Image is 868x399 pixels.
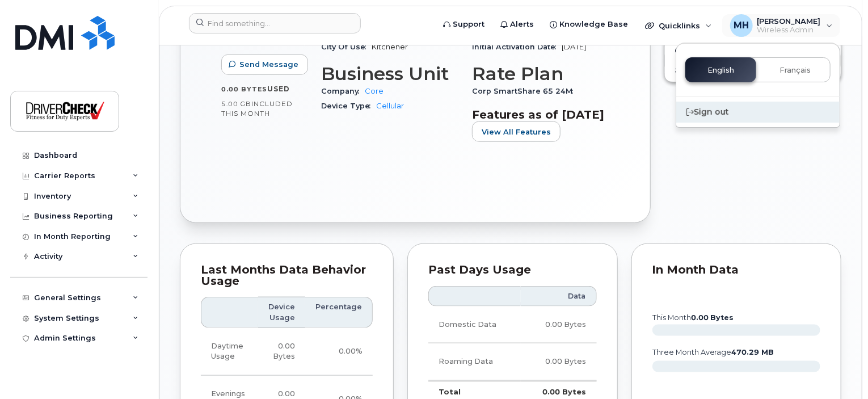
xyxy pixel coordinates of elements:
button: View All Features [472,121,561,142]
span: Français [779,66,811,75]
td: Daytime Usage [201,328,258,376]
span: 0.00 Bytes [221,85,267,93]
button: Send Message [221,54,308,75]
div: Last Months Data Behavior Usage [201,264,373,287]
span: Send Message [239,59,298,70]
td: Domestic Data [428,306,521,343]
span: Device Type [321,102,376,110]
div: Sign out [676,102,840,123]
th: Device Usage [258,297,305,328]
a: Knowledge Base [542,13,636,36]
tspan: 0.00 Bytes [691,313,734,322]
td: 0.00% [305,328,373,376]
span: Quicklinks [659,21,700,30]
span: used [267,85,290,93]
a: Support [435,13,492,36]
span: MH [734,19,749,32]
span: View All Features [482,127,551,137]
span: Company [321,87,365,95]
span: [DATE] [562,43,586,51]
button: Suspend/Cancel Device [665,40,841,61]
span: Initial Activation Date [472,43,562,51]
td: 0.00 Bytes [258,328,305,376]
text: this month [652,313,734,322]
h3: Rate Plan [472,64,609,84]
span: included this month [221,99,293,118]
h3: Business Unit [321,64,458,84]
td: 0.00 Bytes [521,343,596,380]
div: Quicklinks [637,14,720,37]
a: Alerts [492,13,542,36]
div: Michelle Henderson [722,14,841,37]
span: 5.00 GB [221,100,251,108]
text: three month average [652,348,774,357]
th: Data [521,286,596,306]
h3: Features as of [DATE] [472,108,609,121]
span: Knowledge Base [559,19,628,30]
span: [PERSON_NAME] [757,16,821,26]
span: City Of Use [321,43,372,51]
span: Alerts [510,19,534,30]
span: Support [453,19,484,30]
span: Corp SmartShare 65 24M [472,87,579,95]
span: Wireless Admin [757,26,821,35]
td: Roaming Data [428,343,521,380]
button: Change IMEI [665,61,841,81]
div: Past Days Usage [428,264,597,276]
div: In Month Data [652,264,821,276]
tspan: 470.29 MB [732,348,774,357]
span: Kitchener [372,43,408,51]
td: 0.00 Bytes [521,306,596,343]
a: Core [365,87,384,95]
th: Percentage [305,297,373,328]
input: Find something... [189,13,361,33]
a: Cellular [376,102,404,110]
